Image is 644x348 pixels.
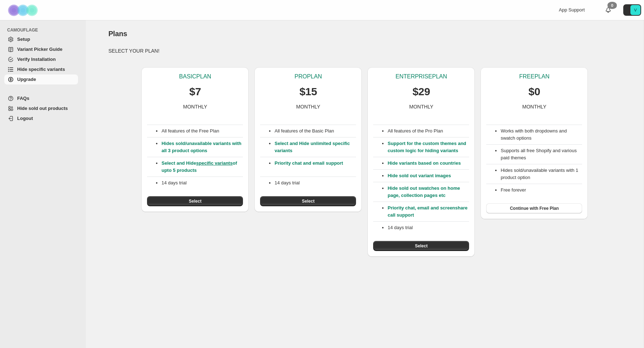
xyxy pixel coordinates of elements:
[605,6,612,14] a: 0
[4,64,78,74] a: Hide specific variants
[17,116,33,121] span: Logout
[161,140,243,154] p: Hides sold/unavailable variants with all 3 product options
[17,67,65,72] span: Hide specific variants
[630,5,640,15] span: Avatar with initials V
[387,127,469,135] p: All features of the Pro Plan
[4,44,78,54] a: Variant Picker Guide
[189,84,201,99] p: $7
[17,106,68,111] span: Hide sold out products
[608,2,617,9] div: 0
[387,224,469,231] p: 14 days trial
[387,140,469,154] p: Support for the custom themes and custom logic for hiding variants
[373,241,469,251] button: Select
[17,37,30,42] span: Setup
[501,167,582,181] li: Hides sold/unavailable variants with 1 product option
[623,4,641,16] button: Avatar with initials V
[147,196,243,206] button: Select
[4,93,78,103] a: FAQs
[161,179,243,187] p: 14 days trial
[161,127,243,135] p: All features of the Free Plan
[387,204,469,219] p: Priority chat, email and screenshare call support
[7,27,81,33] span: CAMOUFLAGE
[415,243,428,249] span: Select
[387,185,469,199] p: Hide sold out swatches on home page, collection pages etc
[183,103,207,110] p: MONTHLY
[387,160,469,167] p: Hide variants based on countries
[196,160,233,166] a: specific variants
[522,103,546,110] p: MONTHLY
[274,140,356,154] p: Select and Hide unlimited specific variants
[634,8,637,12] text: V
[409,103,433,110] p: MONTHLY
[413,84,430,99] p: $29
[189,198,201,204] span: Select
[528,84,540,99] p: $0
[17,57,56,62] span: Verify Installation
[108,30,127,38] span: Plans
[274,160,356,174] p: Priority chat and email support
[501,127,582,142] li: Works with both dropdowns and swatch options
[296,103,320,110] p: MONTHLY
[519,73,549,80] p: FREE PLAN
[486,203,582,213] button: Continue with Free Plan
[4,103,78,113] a: Hide sold out products
[260,196,356,206] button: Select
[501,187,582,194] li: Free forever
[17,77,36,82] span: Upgrade
[179,73,211,80] p: BASIC PLAN
[501,147,582,161] li: Supports all free Shopify and various paid themes
[17,47,62,52] span: Variant Picker Guide
[274,179,356,187] p: 14 days trial
[559,7,585,13] span: App Support
[4,54,78,64] a: Verify Installation
[108,47,621,54] p: SELECT YOUR PLAN!
[4,113,78,124] a: Logout
[4,34,78,44] a: Setup
[17,96,29,101] span: FAQs
[395,73,447,80] p: ENTERPRISE PLAN
[294,73,322,80] p: PRO PLAN
[274,127,356,135] p: All features of the Basic Plan
[161,160,243,174] p: Select and Hide of upto 5 products
[4,74,78,84] a: Upgrade
[510,206,559,211] span: Continue with Free Plan
[299,84,317,99] p: $15
[387,172,469,179] p: Hide sold out variant images
[6,0,42,20] img: Camouflage
[302,198,314,204] span: Select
